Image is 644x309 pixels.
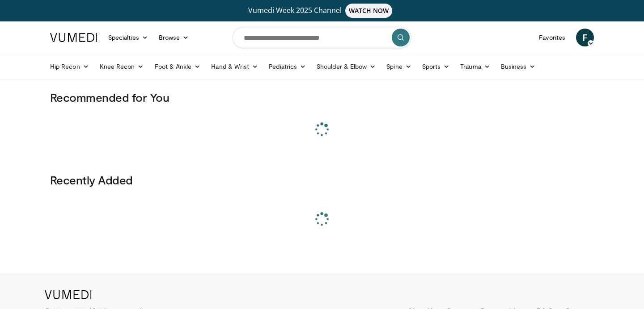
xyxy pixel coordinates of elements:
a: Pediatrics [263,58,311,75]
h3: Recommended for You [50,90,594,104]
a: Spine [381,58,416,75]
img: VuMedi Logo [50,33,97,42]
a: Hip Recon [45,58,94,75]
a: Specialties [103,29,153,46]
img: VuMedi Logo [45,290,92,299]
a: Vumedi Week 2025 ChannelWATCH NOW [51,4,593,18]
a: Hand & Wrist [206,58,263,75]
input: Search topics, interventions [233,27,411,48]
a: F [576,29,594,46]
a: Shoulder & Elbow [311,58,381,75]
h3: Recently Added [50,173,594,187]
a: Trauma [455,58,496,75]
a: Sports [417,58,455,75]
a: Knee Recon [94,58,149,75]
a: Browse [153,29,195,46]
a: Favorites [534,29,571,46]
a: Business [496,58,541,75]
span: WATCH NOW [345,4,393,18]
a: Foot & Ankle [149,58,206,75]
